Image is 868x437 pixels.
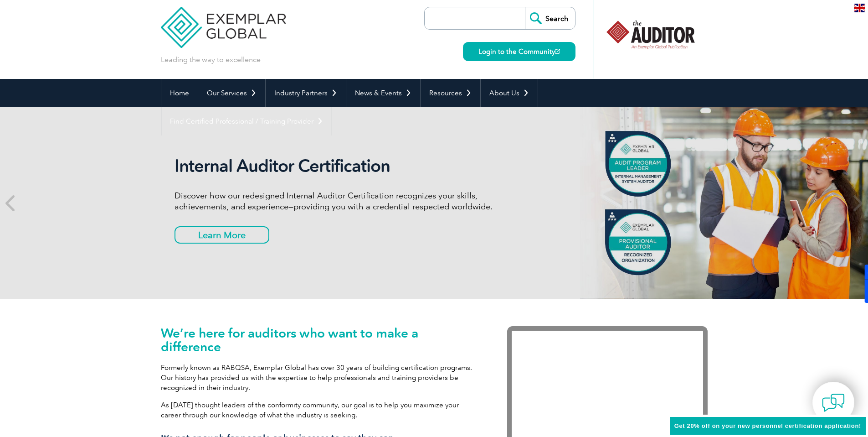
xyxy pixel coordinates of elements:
h2: Internal Auditor Certification [175,156,516,177]
p: As [DATE] thought leaders of the conformity community, our goal is to help you maximize your care... [161,400,480,420]
a: Our Services [198,79,265,107]
img: contact-chat.png [822,391,845,414]
h1: We’re here for auditors who want to make a difference [161,326,480,354]
img: open_square.png [555,49,560,54]
a: Learn More [175,226,269,244]
a: Industry Partners [266,79,346,107]
a: Find Certified Professional / Training Provider [161,107,332,135]
a: Home [161,79,198,107]
a: About Us [481,79,538,107]
p: Discover how our redesigned Internal Auditor Certification recognizes your skills, achievements, ... [175,190,516,212]
img: en [854,4,865,12]
a: News & Events [346,79,420,107]
a: Login to the Community [463,42,575,61]
input: Search [525,7,575,29]
span: Get 20% off on your new personnel certification application! [674,422,861,429]
p: Formerly known as RABQSA, Exemplar Global has over 30 years of building certification programs. O... [161,363,480,393]
p: Leading the way to excellence [161,55,261,65]
a: Resources [421,79,480,107]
